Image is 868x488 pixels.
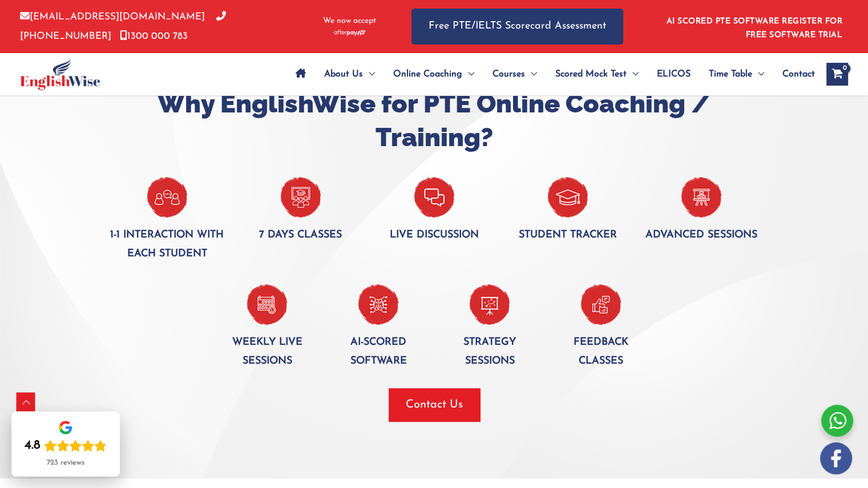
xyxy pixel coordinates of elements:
[820,442,852,474] img: white-facebook.png
[470,284,510,325] img: Streadgy-session
[20,12,226,41] a: [PHONE_NUMBER]
[47,458,84,467] div: 723 reviews
[773,54,815,94] a: Contact
[643,226,760,245] p: Advanced sessions
[548,177,588,217] img: _student--Tracker
[334,30,365,36] img: Afterpay-Logo
[20,59,100,90] img: cropped-ew-logo
[648,54,700,94] a: ELICOS
[782,54,815,94] span: Contact
[220,333,314,372] p: Weekly live sessions
[243,226,359,245] p: 7 days classes
[281,177,321,217] img: 7-days-clasess
[406,397,463,413] span: Contact Us
[332,333,426,372] p: AI-Scored software
[581,284,621,325] img: Feadback-classes
[667,17,843,39] a: AI SCORED PTE SOFTWARE REGISTER FOR FREE SOFTWARE TRIAL
[627,54,639,94] span: Menu Toggle
[20,12,205,22] a: [EMAIL_ADDRESS][DOMAIN_NAME]
[247,284,287,325] img: Weekly-live-session
[120,31,188,41] a: 1300 000 783
[393,54,462,94] span: Online Coaching
[376,226,492,245] p: Live discussion
[324,54,363,94] span: About Us
[660,8,848,45] aside: Header Widget 1
[384,54,483,94] a: Online CoachingMenu Toggle
[358,284,398,325] img: _AI-Scored-Software
[411,9,623,45] a: Free PTE/IELTS Scorecard Assessment
[657,54,691,94] span: ELICOS
[546,54,648,94] a: Scored Mock TestMenu Toggle
[389,388,480,421] button: Contact Us
[681,177,721,217] img: Advanced-session
[462,54,474,94] span: Menu Toggle
[109,87,760,154] h2: Why EnglishWise for PTE Online Coaching / Training?
[752,54,764,94] span: Menu Toggle
[492,54,525,94] span: Courses
[700,54,773,94] a: Time TableMenu Toggle
[147,177,187,217] img: One-to-one-inraction
[525,54,537,94] span: Menu Toggle
[286,54,815,94] nav: Site Navigation: Main Menu
[826,63,848,86] a: View Shopping Cart, empty
[363,54,375,94] span: Menu Toggle
[483,54,546,94] a: CoursesMenu Toggle
[25,438,107,454] div: Rating: 4.8 out of 5
[510,226,626,245] p: Student tracker
[25,438,41,454] div: 4.8
[315,54,384,94] a: About UsMenu Toggle
[443,333,537,372] p: Strategy Sessions
[555,54,627,94] span: Scored Mock Test
[554,333,648,372] p: Feedback classes
[414,177,454,217] img: Live-discussion
[323,15,376,27] span: We now accept
[109,226,225,264] p: 1-1 interaction with each student
[709,54,752,94] span: Time Table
